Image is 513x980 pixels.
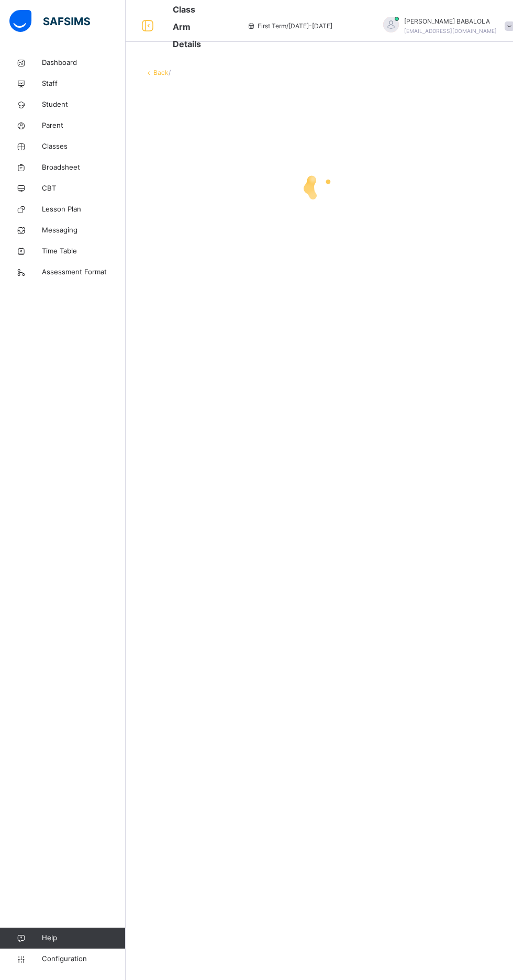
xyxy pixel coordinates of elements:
span: Broadsheet [42,162,126,173]
span: Time Table [42,246,126,257]
img: safsims [9,10,90,32]
span: Messaging [42,225,126,236]
span: Staff [42,79,126,89]
span: [EMAIL_ADDRESS][DOMAIN_NAME] [404,28,497,34]
span: / [169,69,171,76]
span: Help [42,933,125,943]
span: session/term information [247,21,332,31]
span: Class Arm Details [173,4,201,49]
span: Lesson Plan [42,204,126,215]
span: Dashboard [42,58,126,68]
span: Parent [42,120,126,131]
span: Student [42,99,126,110]
span: CBT [42,183,126,194]
span: Configuration [42,954,125,964]
a: Back [153,69,169,76]
span: [PERSON_NAME] BABALOLA [404,17,497,26]
span: Classes [42,141,126,152]
span: Assessment Format [42,267,126,277]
